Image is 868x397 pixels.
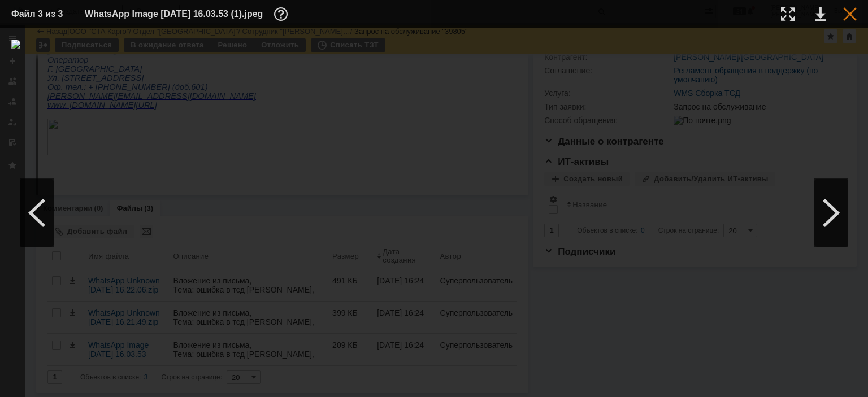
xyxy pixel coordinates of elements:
div: Закрыть окно (Esc) [843,7,857,21]
div: Увеличить масштаб [781,7,795,21]
div: Дополнительная информация о файле (F11) [274,7,291,21]
div: Скачать файл [815,7,826,21]
img: download [11,40,857,386]
div: Файл 3 из 3 [11,10,68,19]
div: WhatsApp Image [DATE] 16.03.53 (1).jpeg [85,7,291,21]
div: Предыдущий файл [20,179,54,247]
div: Следующий файл [814,179,848,247]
